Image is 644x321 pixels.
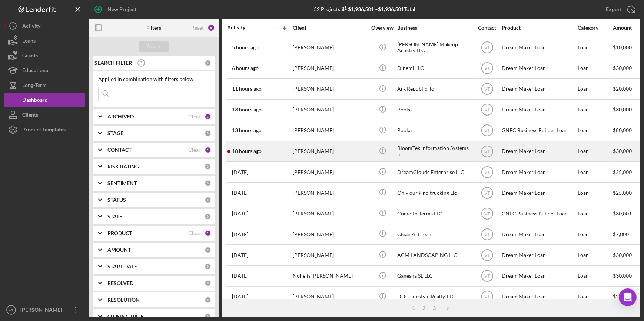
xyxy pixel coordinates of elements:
[397,287,471,307] div: DDC Lifestyle Realty, LLC
[578,79,612,99] div: Loan
[502,58,576,78] div: Dream Maker Loan
[293,245,367,265] div: [PERSON_NAME]
[232,231,248,237] time: 2025-09-15 18:46
[89,2,144,17] button: New Project
[4,93,85,107] a: Dashboard
[107,214,122,220] b: STATE
[107,280,133,286] b: RESOLVED
[613,169,632,175] span: $25,000
[232,294,248,300] time: 2025-09-15 15:49
[502,100,576,120] div: Dream Maker Loan
[578,100,612,120] div: Loan
[613,231,629,237] span: $7,000
[619,288,637,306] div: Open Intercom Messenger
[293,25,367,31] div: Client
[578,141,612,161] div: Loan
[9,308,13,312] text: VT
[22,78,47,94] div: Long-Term
[293,287,367,307] div: [PERSON_NAME]
[4,107,85,122] button: Clients
[232,273,248,279] time: 2025-09-15 16:37
[205,213,211,220] div: 0
[578,204,612,223] div: Loan
[613,25,641,31] div: Amount
[22,93,48,109] div: Dashboard
[4,63,85,78] button: Educational
[484,190,490,195] text: VT
[502,183,576,203] div: Dream Maker Loan
[107,314,143,320] b: CLOSING DATE
[232,252,248,258] time: 2025-09-15 17:33
[419,305,429,311] div: 2
[397,162,471,182] div: DreamClouds Enterprise LLC
[613,252,632,258] span: $30,000
[397,38,471,57] div: [PERSON_NAME] Makeup Artistry LLC
[4,78,85,93] button: Long-Term
[502,25,576,31] div: Product
[502,162,576,182] div: Dream Maker Loan
[107,2,136,17] div: New Project
[232,190,248,196] time: 2025-09-16 15:46
[139,41,169,52] button: Apply
[397,245,471,265] div: ACM LANDSCAPING LLC
[205,297,211,303] div: 0
[107,230,132,236] b: PRODUCT
[397,224,471,244] div: Clean Art Tech
[578,121,612,140] div: Loan
[613,127,632,133] span: $80,000
[397,58,471,78] div: Dinemi LLC
[613,44,632,50] span: $10,000
[502,121,576,140] div: GNEC Business Builder Loan
[484,45,490,50] text: VT
[293,162,367,182] div: [PERSON_NAME]
[107,114,134,120] b: ARCHIVED
[598,2,640,17] button: Export
[205,313,211,320] div: 0
[205,130,211,137] div: 0
[107,147,132,153] b: CONTACT
[484,253,490,258] text: VT
[613,190,632,196] span: $25,000
[293,100,367,120] div: [PERSON_NAME]
[397,79,471,99] div: Ark Republic llc
[4,33,85,48] button: Loans
[397,100,471,120] div: Pooka
[22,33,36,50] div: Loans
[502,224,576,244] div: Dream Maker Loan
[205,163,211,170] div: 0
[4,19,85,33] button: Activity
[578,287,612,307] div: Loan
[205,113,211,120] div: 1
[205,230,211,237] div: 2
[232,107,262,113] time: 2025-09-17 06:16
[232,148,262,154] time: 2025-09-17 00:42
[19,302,67,319] div: [PERSON_NAME]
[146,25,161,31] b: Filters
[205,60,211,66] div: 0
[613,210,632,217] span: $30,001
[107,197,126,203] b: STATUS
[205,263,211,270] div: 0
[484,170,490,175] text: VT
[4,302,85,317] button: VT[PERSON_NAME]
[232,65,259,71] time: 2025-09-17 13:29
[613,106,632,113] span: $30,000
[578,245,612,265] div: Loan
[314,6,415,12] div: 52 Projects • $1,936,501 Total
[578,224,612,244] div: Loan
[484,87,490,92] text: VT
[484,232,490,237] text: VT
[613,272,632,279] span: $30,000
[232,44,259,50] time: 2025-09-17 14:23
[205,147,211,153] div: 1
[502,204,576,223] div: GNEC Business Builder Loan
[22,63,50,80] div: Educational
[232,86,262,92] time: 2025-09-17 08:21
[613,293,632,300] span: $25,000
[232,169,248,175] time: 2025-09-16 17:57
